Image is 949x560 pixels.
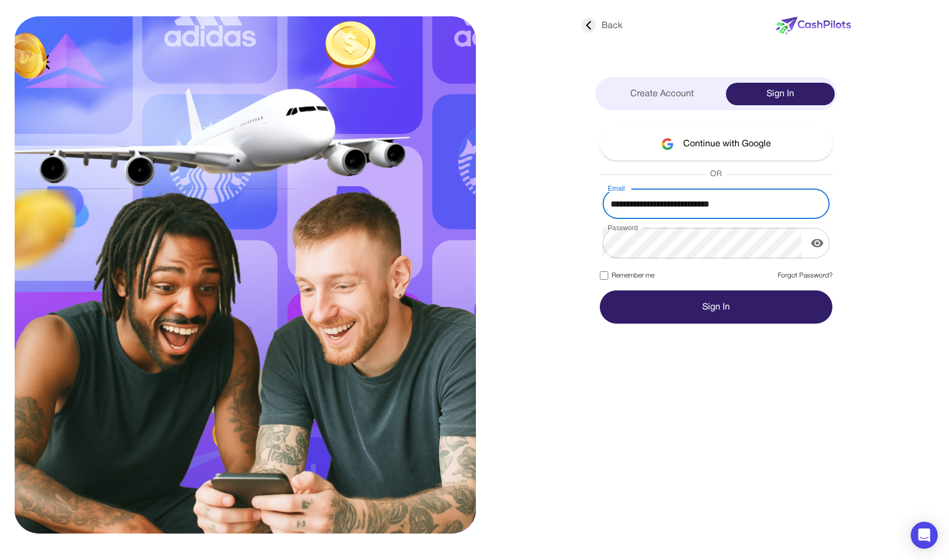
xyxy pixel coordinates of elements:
div: Sign In [726,83,835,105]
label: Password [608,223,638,232]
a: Forgot Password? [778,271,832,281]
img: sing-in.svg [15,16,476,534]
input: Remember me [600,271,608,280]
div: Create Account [598,83,727,105]
img: google-logo.svg [661,138,674,150]
img: new-logo.svg [776,17,851,35]
button: Continue with Google [600,127,832,160]
div: Open Intercom Messenger [911,522,938,549]
button: Sign In [600,290,832,324]
span: OR [706,169,727,180]
label: Email [608,183,625,193]
div: Back [581,19,622,33]
button: display the password [806,232,828,254]
label: Remember me [600,271,654,281]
